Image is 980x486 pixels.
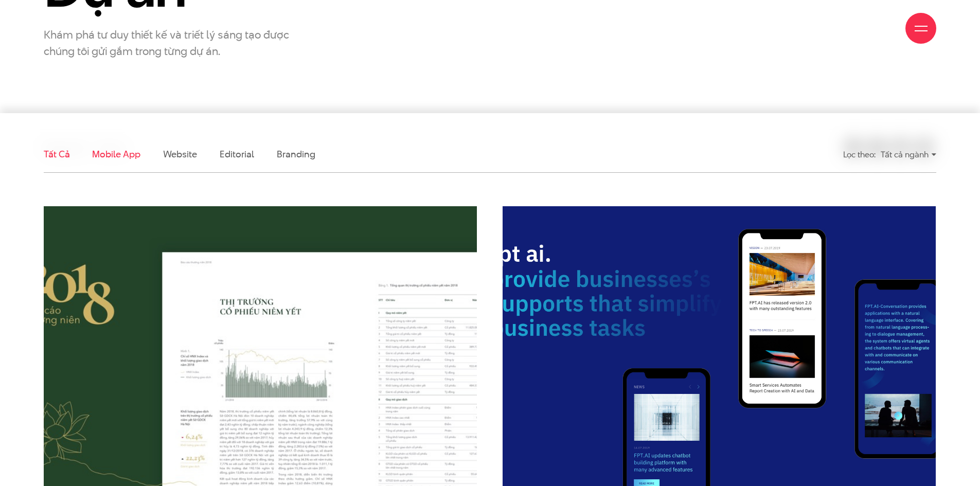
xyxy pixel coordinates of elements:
[44,148,69,160] a: Tất cả
[843,146,876,164] div: Lọc theo:
[277,148,315,160] a: Branding
[881,146,936,164] div: Tất cả ngành
[163,148,197,160] a: Website
[92,148,140,160] a: Mobile app
[220,148,254,160] a: Editorial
